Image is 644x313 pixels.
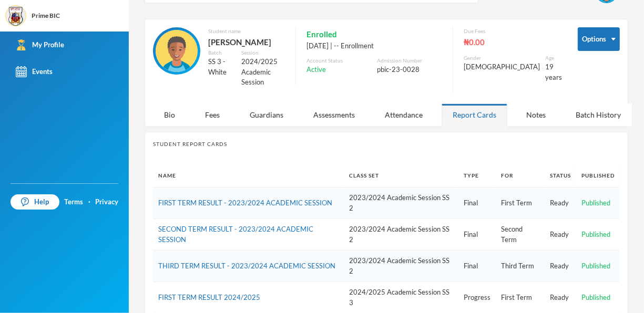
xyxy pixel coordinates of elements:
[545,164,576,187] th: Status
[158,262,335,270] a: THIRD TERM RESULT - 2023/2024 ACADEMIC SESSION
[496,251,545,282] td: Third Term
[208,27,285,35] div: Student name
[464,62,540,72] div: [DEMOGRAPHIC_DATA]
[464,27,562,35] div: Due Fees
[344,251,458,282] td: 2023/2024 Academic Session SS 2
[578,27,620,51] button: Options
[458,187,496,219] td: Final
[16,66,53,77] div: Events
[496,164,545,187] th: For
[458,251,496,282] td: Final
[208,49,234,57] div: Batch
[581,262,610,270] span: Published
[302,103,366,126] div: Assessments
[581,230,610,238] span: Published
[64,197,83,207] a: Terms
[545,187,576,219] td: Ready
[576,164,620,187] th: Published
[158,293,260,301] a: FIRST TERM RESULT 2024/2025
[242,49,285,57] div: Session
[545,219,576,251] td: Ready
[11,194,59,210] a: Help
[377,65,442,75] div: pbic-23-0028
[515,103,557,126] div: Notes
[242,57,285,88] div: 2024/2025 Academic Session
[32,11,60,20] div: Prime BIC
[464,54,540,62] div: Gender
[377,57,442,65] div: Admission Number
[344,164,458,187] th: Class Set
[306,57,372,65] div: Account Status
[194,103,231,126] div: Fees
[95,197,118,207] a: Privacy
[496,219,545,251] td: Second Term
[565,103,632,126] div: Batch History
[458,219,496,251] td: Final
[344,187,458,219] td: 2023/2024 Academic Session SS 2
[496,187,545,219] td: First Term
[545,54,562,62] div: Age
[545,62,562,82] div: 19 years
[6,6,27,27] img: logo
[464,35,562,49] div: ₦0.00
[153,164,344,187] th: Name
[208,35,285,49] div: [PERSON_NAME]
[374,103,434,126] div: Attendance
[208,57,234,77] div: SS 3 - White
[88,197,90,207] div: ·
[153,140,620,148] div: Student Report Cards
[581,199,610,207] span: Published
[306,27,337,41] span: Enrolled
[442,103,507,126] div: Report Cards
[16,39,64,50] div: My Profile
[158,225,313,244] a: SECOND TERM RESULT - 2023/2024 ACADEMIC SESSION
[581,293,610,301] span: Published
[344,219,458,251] td: 2023/2024 Academic Session SS 2
[458,164,496,187] th: Type
[156,30,198,72] img: STUDENT
[158,199,332,207] a: FIRST TERM RESULT - 2023/2024 ACADEMIC SESSION
[153,103,186,126] div: Bio
[239,103,294,126] div: Guardians
[306,41,442,51] div: [DATE] | -- Enrollment
[545,251,576,282] td: Ready
[306,65,326,75] span: Active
